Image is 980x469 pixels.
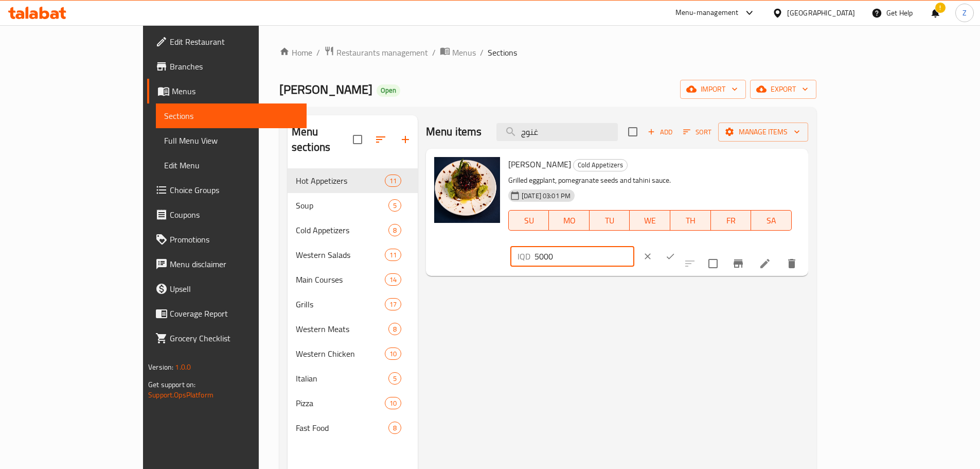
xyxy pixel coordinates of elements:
div: Western Meats8 [288,317,418,341]
span: Coverage Report [170,307,298,320]
input: search [496,123,618,141]
a: Menus [147,79,307,103]
span: [DATE] 03:01 PM [518,191,575,201]
span: Add [646,126,674,138]
span: Cold Appetizers [574,159,627,171]
input: Please enter price [534,246,634,267]
span: Italian [296,372,388,385]
a: Coupons [147,202,307,227]
span: Sort sections [368,127,393,152]
div: items [385,175,401,187]
span: Coupons [170,209,298,221]
span: [PERSON_NAME] [508,157,571,172]
button: Sort [681,124,714,140]
a: Coverage Report [147,301,307,326]
button: TH [670,210,711,231]
div: Main Courses14 [288,267,418,292]
span: export [758,83,808,96]
a: Branches [147,54,307,79]
span: Menu disclaimer [170,258,298,270]
h2: Menu items [426,124,482,140]
button: MO [549,210,590,231]
button: FR [711,210,752,231]
nav: Menu sections [288,164,418,444]
span: Soup [296,199,388,212]
p: Grilled eggplant, pomegranate seeds and tahini sauce. [508,174,792,187]
span: Sections [488,46,517,59]
div: Western Chicken10 [288,341,418,366]
span: Promotions [170,233,298,246]
div: items [385,397,401,409]
a: Restaurants management [324,46,428,59]
div: Soup5 [288,193,418,218]
span: Version: [148,360,173,374]
div: items [388,422,401,434]
div: items [385,273,401,286]
span: Main Courses [296,273,385,286]
div: items [385,348,401,360]
span: [PERSON_NAME] [279,78,372,101]
span: SA [755,213,788,228]
span: 5 [389,374,401,384]
span: Western Chicken [296,348,385,360]
span: Edit Menu [164,159,298,171]
button: import [680,80,746,99]
span: Cold Appetizers [296,224,388,236]
a: Sections [156,103,307,128]
span: Western Meats [296,323,388,335]
span: 1.0.0 [175,360,191,374]
div: Open [377,84,400,97]
span: Sort [683,126,711,138]
span: 10 [385,398,401,408]
a: Choice Groups [147,178,307,202]
button: Add [644,124,676,140]
span: Select all sections [347,129,368,150]
button: delete [779,251,804,276]
span: 5 [389,201,401,211]
div: Cold Appetizers8 [288,218,418,242]
div: Cold Appetizers [573,159,628,171]
span: TU [594,213,626,228]
button: Branch-specific-item [726,251,751,276]
div: Western Salads11 [288,242,418,267]
span: Western Salads [296,249,385,261]
div: Fast Food8 [288,415,418,440]
div: items [388,199,401,212]
span: Manage items [726,126,800,138]
span: Select section [622,121,644,143]
span: Sort items [676,124,718,140]
a: Edit Menu [156,153,307,178]
a: Edit menu item [759,257,771,270]
button: TU [590,210,630,231]
span: WE [634,213,666,228]
span: Branches [170,60,298,73]
span: Edit Restaurant [170,36,298,48]
button: SA [751,210,792,231]
span: 8 [389,225,401,235]
span: TH [674,213,707,228]
div: Grills17 [288,292,418,317]
span: Choice Groups [170,184,298,196]
span: Menus [452,46,476,59]
nav: breadcrumb [279,46,816,59]
div: items [388,372,401,385]
span: Pizza [296,397,385,409]
li: / [480,46,484,59]
span: Menus [172,85,298,97]
span: SU [513,213,545,228]
div: Pizza10 [288,391,418,415]
a: Menu disclaimer [147,252,307,276]
span: 10 [385,349,401,359]
span: Hot Appetizers [296,175,385,187]
h2: Menu sections [292,124,353,155]
span: Fast Food [296,422,388,434]
a: Support.OpsPlatform [148,388,213,402]
button: clear [636,245,659,268]
span: Grills [296,298,385,310]
span: Upsell [170,283,298,295]
span: Open [377,86,400,95]
div: [GEOGRAPHIC_DATA] [787,7,855,19]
